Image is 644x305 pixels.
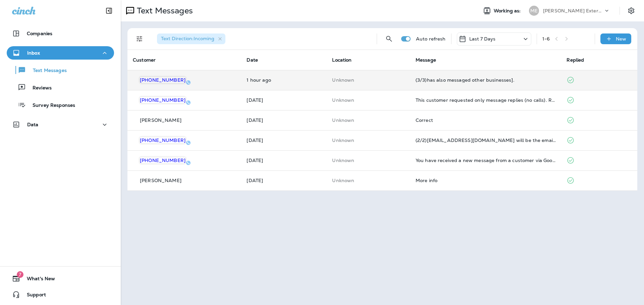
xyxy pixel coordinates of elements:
[247,118,321,123] p: Sep 10, 2025 09:22 AM
[247,57,258,63] span: Date
[17,271,23,278] span: 7
[20,292,46,300] span: Support
[542,36,550,42] div: 1 - 6
[247,77,321,83] p: Sep 16, 2025 08:29 AM
[247,97,321,103] p: Sep 12, 2025 02:44 PM
[140,118,181,123] p: [PERSON_NAME]
[161,35,214,42] span: Text Direction : Incoming
[332,158,405,163] p: This customer does not have a last location and the phone number they messaged is not assigned to...
[7,272,114,285] button: 7What's New
[416,77,556,83] div: (3/3)has also messaged other businesses].
[140,157,185,163] span: [PHONE_NUMBER]
[543,8,603,13] p: [PERSON_NAME] Exterminating
[625,5,637,17] button: Settings
[332,178,405,183] p: This customer does not have a last location and the phone number they messaged is not assigned to...
[27,50,40,56] p: Inbox
[140,97,185,103] span: [PHONE_NUMBER]
[140,137,185,143] span: [PHONE_NUMBER]
[20,276,55,284] span: What's New
[26,85,52,91] p: Reviews
[332,57,352,63] span: Location
[140,77,185,83] span: [PHONE_NUMBER]
[27,31,52,36] p: Companies
[26,102,75,109] p: Survey Responses
[469,36,496,42] p: Last 7 Days
[416,158,556,163] div: You have received a new message from a customer via Google Local Services Ads. Customer Name: , S...
[7,80,114,94] button: Reviews
[416,36,446,42] p: Auto refresh
[494,8,522,14] span: Working as:
[133,32,146,46] button: Filters
[332,77,405,83] p: This customer does not have a last location and the phone number they messaged is not assigned to...
[7,98,114,112] button: Survey Responses
[247,178,321,183] p: Sep 9, 2025 12:11 PM
[567,57,584,63] span: Replied
[416,178,556,183] div: More info
[332,97,405,103] p: This customer does not have a last location and the phone number they messaged is not assigned to...
[7,46,114,60] button: Inbox
[100,4,118,17] button: Collapse Sidebar
[7,118,114,131] button: Data
[140,178,181,183] p: [PERSON_NAME]
[416,118,556,123] div: Correct
[247,158,321,163] p: Sep 9, 2025 12:51 PM
[382,32,396,46] button: Search Messages
[332,118,405,123] p: This customer does not have a last location and the phone number they messaged is not assigned to...
[529,6,539,16] div: ME
[247,138,321,143] p: Sep 9, 2025 02:17 PM
[133,57,156,63] span: Customer
[134,6,193,16] p: Text Messages
[26,68,67,74] p: Text Messages
[416,97,556,103] div: This customer requested only message replies (no calls). Reply here or respond via your LSA dashb...
[332,138,405,143] p: This customer does not have a last location and the phone number they messaged is not assigned to...
[27,122,39,127] p: Data
[157,33,225,44] div: Text Direction:Incoming
[416,57,436,63] span: Message
[416,138,556,143] div: (2/2)Coffey716@msn.com will be the email used to send report. R/ Mike Coffey.
[7,27,114,40] button: Companies
[7,63,114,77] button: Text Messages
[616,36,626,42] p: New
[7,288,114,301] button: Support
